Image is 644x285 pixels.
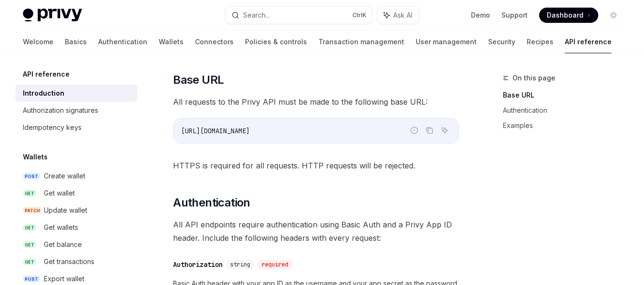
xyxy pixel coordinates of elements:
a: Security [488,30,515,53]
div: Get wallets [44,222,78,233]
span: GET [23,224,36,231]
a: Examples [503,118,629,133]
a: API reference [565,30,612,53]
a: GETGet transactions [15,253,137,270]
div: required [258,260,292,269]
a: Policies & controls [245,30,307,53]
div: Update wallet [44,205,87,216]
span: HTTPS is required for all requests. HTTP requests will be rejected. [173,159,459,172]
button: Ask AI [377,7,419,24]
button: Toggle dark mode [606,8,621,23]
a: Introduction [15,85,137,102]
span: All requests to the Privy API must be made to the following base URL: [173,95,459,108]
a: Support [501,10,528,20]
button: Report incorrect code [408,124,420,137]
button: Copy the contents from the code block [423,124,436,137]
span: Base URL [173,72,224,88]
div: Export wallet [44,273,84,285]
a: PATCHUpdate wallet [15,202,137,219]
div: Search... [243,10,270,21]
h5: Wallets [23,151,48,163]
a: POSTCreate wallet [15,167,137,185]
span: On this page [512,72,555,84]
div: Get transactions [44,256,94,267]
div: Introduction [23,88,64,99]
a: User management [416,30,477,53]
span: GET [23,241,36,248]
button: Ask AI [439,124,451,137]
span: Authentication [173,195,250,210]
a: Base URL [503,88,629,103]
span: Dashboard [547,10,583,20]
span: [URL][DOMAIN_NAME] [181,127,250,135]
span: POST [23,173,40,180]
span: GET [23,190,36,197]
a: Wallets [159,30,184,53]
a: Connectors [195,30,234,53]
button: Search...CtrlK [225,7,373,24]
a: GETGet wallets [15,219,137,236]
a: GETGet wallet [15,185,137,202]
a: Transaction management [318,30,404,53]
a: Authentication [503,103,629,118]
a: Welcome [23,30,53,53]
span: PATCH [23,207,42,214]
a: Authentication [98,30,147,53]
img: light logo [23,9,82,22]
a: Idempotency keys [15,119,137,136]
a: Recipes [527,30,553,53]
div: Authorization [173,260,223,269]
a: Dashboard [539,8,598,23]
span: All API endpoints require authentication using Basic Auth and a Privy App ID header. Include the ... [173,218,459,245]
div: Get balance [44,239,82,250]
a: Demo [471,10,490,20]
span: Ctrl K [352,11,367,19]
div: Create wallet [44,170,85,182]
span: POST [23,275,40,283]
span: Ask AI [393,10,412,20]
a: GETGet balance [15,236,137,253]
span: GET [23,258,36,265]
span: string [230,261,250,268]
a: Basics [65,30,87,53]
div: Idempotency keys [23,122,82,133]
h5: API reference [23,69,70,80]
div: Get wallet [44,187,75,199]
a: Authorization signatures [15,102,137,119]
div: Authorization signatures [23,105,98,116]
